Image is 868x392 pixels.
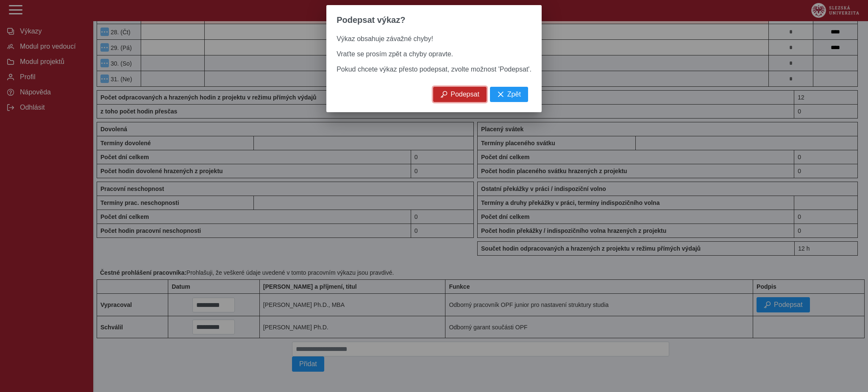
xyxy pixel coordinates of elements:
[337,15,405,25] span: Podepsat výkaz?
[451,91,479,98] span: Podepsat
[507,91,521,98] span: Zpět
[337,35,531,73] span: Výkaz obsahuje závažné chyby! Vraťte se prosím zpět a chyby opravte. Pokud chcete výkaz přesto po...
[490,87,528,102] button: Zpět
[433,87,487,102] button: Podepsat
